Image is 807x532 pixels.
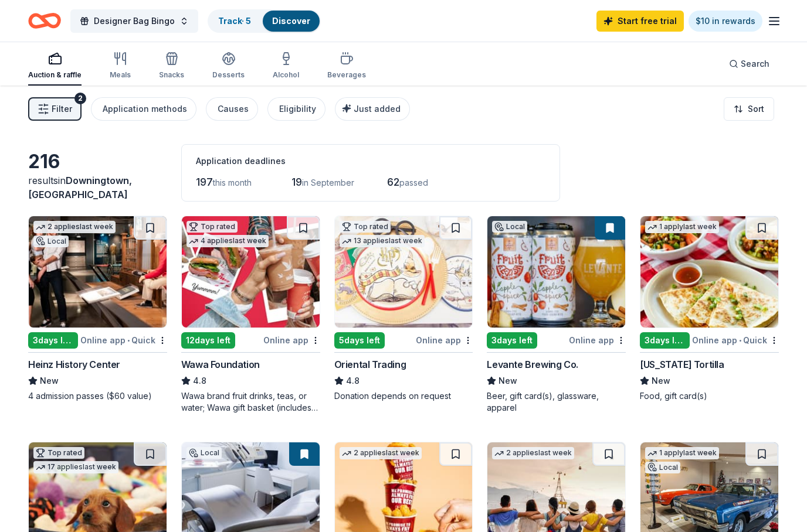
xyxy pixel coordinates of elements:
[748,102,764,116] span: Sort
[640,332,690,349] div: 3 days left
[181,216,320,414] a: Image for Wawa FoundationTop rated4 applieslast week12days leftOnline appWawa Foundation4.8Wawa b...
[70,9,198,33] button: Designer Bag Bingo
[181,332,235,349] div: 12 days left
[416,333,473,347] div: Online app
[263,333,320,347] div: Online app
[212,70,245,80] div: Desserts
[218,102,249,116] div: Causes
[487,357,578,371] div: Levante Brewing Co.
[640,357,724,371] div: [US_STATE] Tortilla
[196,176,213,188] span: 197
[645,447,719,459] div: 1 apply last week
[334,390,473,402] div: Donation depends on request
[52,102,72,116] span: Filter
[689,11,762,32] a: $10 in rewards
[487,332,537,349] div: 3 days left
[302,178,354,187] span: in September
[196,154,545,168] div: Application deadlines
[28,175,132,200] span: Downingtown, [GEOGRAPHIC_DATA]
[33,461,118,473] div: 17 applies last week
[724,97,774,121] button: Sort
[110,70,131,80] div: Meals
[640,216,778,328] img: Image for California Tortilla
[487,390,626,414] div: Beer, gift card(s), glassware, apparel
[387,176,399,188] span: 62
[720,52,779,76] button: Search
[279,102,316,116] div: Eligibility
[335,216,473,328] img: Image for Oriental Trading
[645,462,680,473] div: Local
[569,333,626,347] div: Online app
[91,97,196,121] button: Application methods
[218,16,251,26] a: Track· 5
[327,70,366,80] div: Beverages
[103,102,187,116] div: Application methods
[80,333,167,347] div: Online app Quick
[159,70,184,80] div: Snacks
[334,357,406,371] div: Oriental Trading
[159,47,184,86] button: Snacks
[94,14,175,28] span: Designer Bag Bingo
[487,216,626,414] a: Image for Levante Brewing Co.Local3days leftOnline appLevante Brewing Co.NewBeer, gift card(s), g...
[273,70,299,80] div: Alcohol
[340,235,425,247] div: 13 applies last week
[28,97,82,121] button: Filter2
[206,97,258,121] button: Causes
[33,221,116,233] div: 2 applies last week
[645,221,719,233] div: 1 apply last week
[272,16,310,26] a: Discover
[267,97,325,121] button: Eligibility
[182,216,320,328] img: Image for Wawa Foundation
[127,336,130,345] span: •
[692,333,779,347] div: Online app Quick
[334,216,473,402] a: Image for Oriental TradingTop rated13 applieslast week5days leftOnline appOriental Trading4.8Dona...
[28,7,61,35] a: Home
[110,47,131,86] button: Meals
[499,374,517,388] span: New
[28,216,167,402] a: Image for Heinz History Center2 applieslast weekLocal3days leftOnline app•QuickHeinz History Cent...
[739,336,741,345] span: •
[652,374,670,388] span: New
[291,176,302,188] span: 19
[40,374,59,388] span: New
[212,47,245,86] button: Desserts
[33,447,84,459] div: Top rated
[492,221,527,233] div: Local
[28,390,167,402] div: 4 admission passes ($60 value)
[335,97,410,121] button: Just added
[181,357,260,371] div: Wawa Foundation
[399,178,428,187] span: passed
[28,47,82,86] button: Auction & raffle
[213,178,252,187] span: this month
[33,236,69,247] div: Local
[492,447,574,459] div: 2 applies last week
[334,332,385,349] div: 5 days left
[208,9,321,33] button: Track· 5Discover
[640,216,779,402] a: Image for California Tortilla1 applylast week3days leftOnline app•Quick[US_STATE] TortillaNewFood...
[596,11,684,32] a: Start free trial
[354,104,401,114] span: Just added
[28,173,167,202] div: results
[28,150,167,173] div: 216
[340,447,422,459] div: 2 applies last week
[741,57,769,71] span: Search
[28,175,132,200] span: in
[28,332,78,349] div: 3 days left
[187,221,238,233] div: Top rated
[487,216,625,328] img: Image for Levante Brewing Co.
[74,93,86,104] div: 2
[187,447,222,459] div: Local
[640,390,779,402] div: Food, gift card(s)
[28,70,82,80] div: Auction & raffle
[327,47,366,86] button: Beverages
[273,47,299,86] button: Alcohol
[193,374,206,388] span: 4.8
[28,357,120,371] div: Heinz History Center
[346,374,360,388] span: 4.8
[29,216,167,328] img: Image for Heinz History Center
[181,390,320,414] div: Wawa brand fruit drinks, teas, or water; Wawa gift basket (includes Wawa products and coupons)
[187,235,269,247] div: 4 applies last week
[340,221,391,233] div: Top rated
